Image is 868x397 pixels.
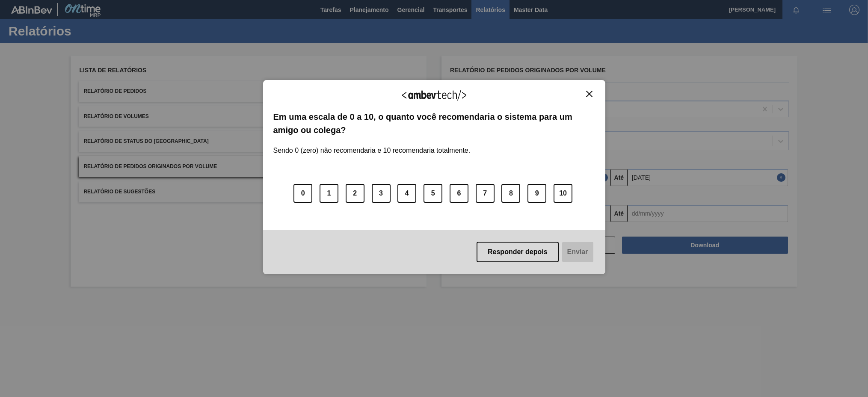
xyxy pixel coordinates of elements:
[273,110,595,136] label: Em uma escala de 0 a 10, o quanto você recomendaria o sistema para um amigo ou colega?
[476,184,495,203] button: 7
[450,184,468,203] button: 6
[501,184,520,203] button: 8
[477,242,559,262] button: Responder depois
[293,184,312,203] button: 0
[397,184,416,203] button: 4
[424,184,442,203] button: 5
[402,90,466,101] img: Logo Ambevtech
[554,184,572,203] button: 10
[346,184,364,203] button: 2
[584,90,595,98] button: Close
[372,184,391,203] button: 3
[273,136,471,154] label: Sendo 0 (zero) não recomendaria e 10 recomendaria totalmente.
[320,184,338,203] button: 1
[527,184,546,203] button: 9
[586,91,592,97] img: Close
